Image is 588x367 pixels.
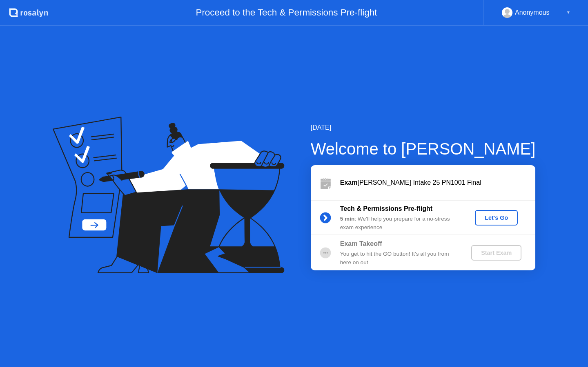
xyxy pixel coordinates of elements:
div: ▼ [566,7,570,18]
div: You get to hit the GO button! It’s all you from here on out [340,250,458,267]
b: 5 min [340,216,355,222]
div: Welcome to [PERSON_NAME] [311,137,536,161]
b: Tech & Permissions Pre-flight [340,205,432,212]
div: Let's Go [478,214,514,221]
div: Start Exam [474,250,518,256]
button: Let's Go [475,210,518,226]
div: [DATE] [311,123,536,133]
b: Exam Takeoff [340,240,382,247]
div: Anonymous [515,7,550,18]
div: [PERSON_NAME] Intake 25 PN1001 Final [340,178,535,188]
b: Exam [340,179,358,186]
div: : We’ll help you prepare for a no-stress exam experience [340,215,458,232]
button: Start Exam [471,245,521,261]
